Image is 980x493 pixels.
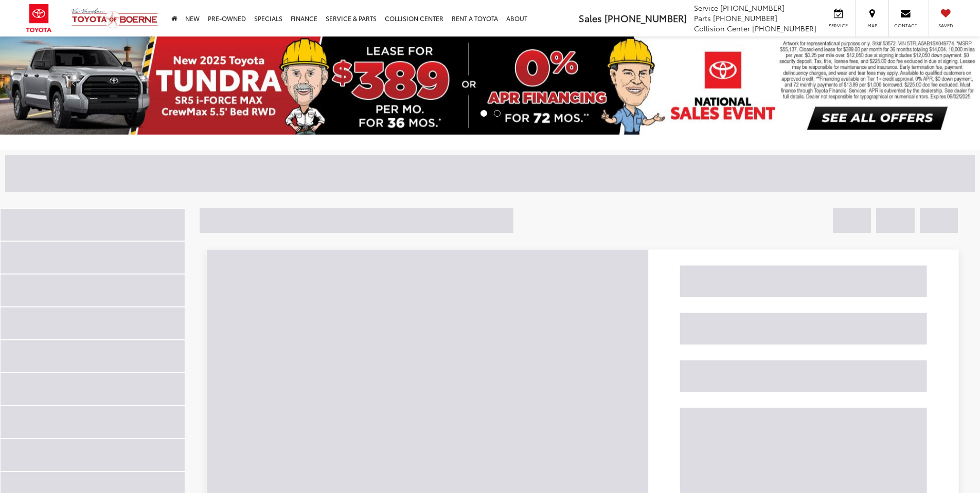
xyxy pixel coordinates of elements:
[579,11,602,25] span: Sales
[894,22,917,29] span: Contact
[720,3,785,13] span: [PHONE_NUMBER]
[604,11,687,25] span: [PHONE_NUMBER]
[752,23,816,33] span: [PHONE_NUMBER]
[861,22,883,29] span: Map
[827,22,850,29] span: Service
[71,8,158,29] img: Vic Vaughan Toyota of Boerne
[694,13,711,23] span: Parts
[694,23,750,33] span: Collision Center
[934,22,957,29] span: Saved
[694,3,718,13] span: Service
[713,13,777,23] span: [PHONE_NUMBER]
